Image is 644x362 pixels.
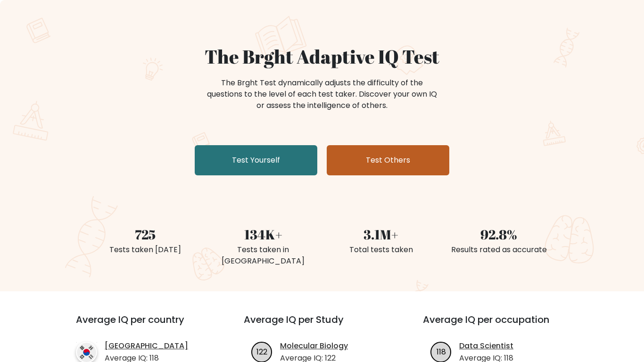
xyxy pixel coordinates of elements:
div: Results rated as accurate [446,244,552,255]
text: 122 [256,346,267,357]
a: [GEOGRAPHIC_DATA] [105,340,188,352]
h3: Average IQ per Study [244,314,400,337]
h3: Average IQ per occupation [423,314,579,337]
h3: Average IQ per country [76,314,210,337]
a: Data Scientist [459,340,513,352]
div: Tests taken [DATE] [92,244,198,255]
text: 118 [437,346,446,357]
div: The Brght Test dynamically adjusts the difficulty of the questions to the level of each test take... [204,77,440,111]
div: 92.8% [446,224,552,244]
a: Test Others [327,145,449,175]
a: Test Yourself [195,145,317,175]
div: 134K+ [210,224,316,244]
h1: The Brght Adaptive IQ Test [92,45,552,68]
div: 725 [92,224,198,244]
div: Tests taken in [GEOGRAPHIC_DATA] [210,244,316,267]
div: Total tests taken [328,244,434,255]
a: Molecular Biology [280,340,348,352]
div: 3.1M+ [328,224,434,244]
